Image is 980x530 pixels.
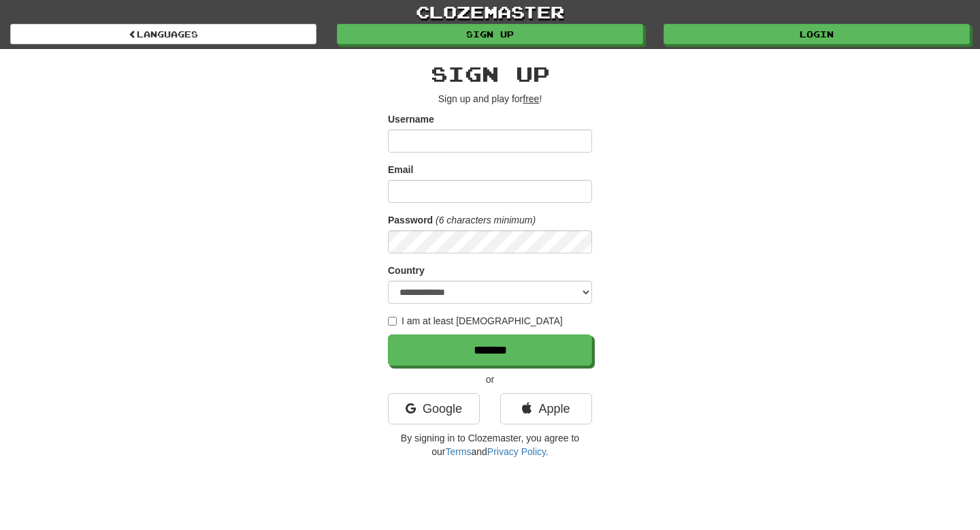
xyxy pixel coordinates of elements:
[388,314,563,328] label: I am at least [DEMOGRAPHIC_DATA]
[388,431,592,458] p: By signing in to Clozemaster, you agree to our and .
[388,112,434,126] label: Username
[436,215,536,225] em: (6 characters minimum)
[388,92,592,106] p: Sign up and play for !
[10,24,316,44] a: Languages
[388,213,433,227] label: Password
[523,93,539,104] u: free
[388,393,480,424] a: Google
[388,373,592,386] p: or
[337,24,643,44] a: Sign up
[487,446,546,457] a: Privacy Policy
[388,317,397,326] input: I am at least [DEMOGRAPHIC_DATA]
[500,393,592,424] a: Apple
[388,163,413,176] label: Email
[445,446,471,457] a: Terms
[388,63,592,85] h2: Sign up
[664,24,970,44] a: Login
[388,264,425,277] label: Country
